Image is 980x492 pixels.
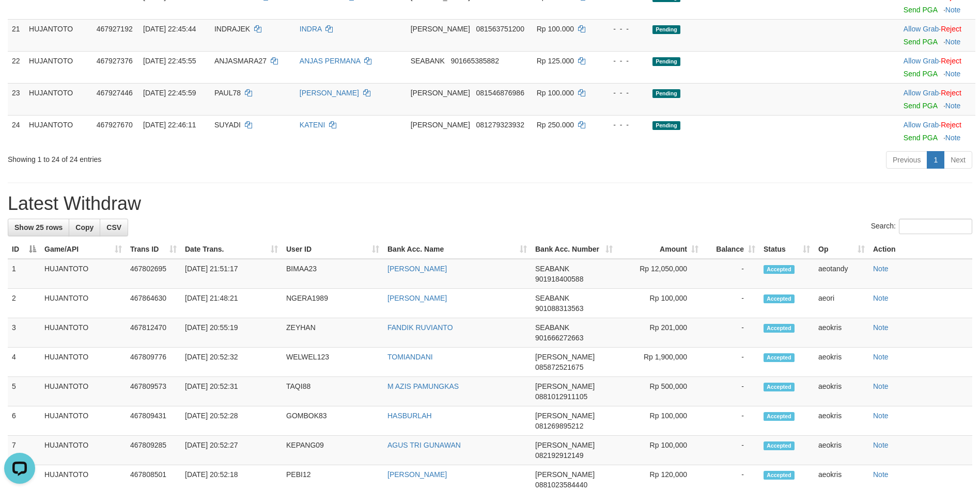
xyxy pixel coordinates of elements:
a: Note [873,294,889,302]
h1: Latest Withdraw [8,193,972,214]
a: Allow Grab [904,57,939,65]
a: [PERSON_NAME] [387,470,447,479]
td: 467809431 [126,406,181,436]
span: Pending [652,121,680,130]
td: 467809285 [126,436,181,465]
td: - [703,406,759,436]
a: Send PGA [904,134,937,142]
span: [PERSON_NAME] [535,441,595,449]
td: HUJANTOTO [25,51,92,83]
span: [DATE] 22:45:59 [143,89,196,97]
span: [PERSON_NAME] [535,470,595,479]
a: Send PGA [904,70,937,78]
td: aeokris [814,348,869,377]
td: Rp 100,000 [617,406,703,436]
span: SEABANK [411,57,445,65]
span: [PERSON_NAME] [411,89,470,97]
a: Note [873,382,889,390]
td: aeokris [814,318,869,348]
a: Note [873,412,889,420]
span: SEABANK [535,323,569,332]
a: Send PGA [904,102,937,110]
td: 4 [8,348,40,377]
td: 7 [8,436,40,465]
td: HUJANTOTO [40,318,126,348]
a: KATENI [300,121,325,129]
td: Rp 12,050,000 [617,259,703,289]
span: [PERSON_NAME] [411,121,470,129]
td: HUJANTOTO [40,377,126,406]
span: Pending [652,25,680,34]
span: PAUL78 [214,89,241,97]
span: Copy 082192912149 to clipboard [535,451,583,460]
span: [PERSON_NAME] [535,353,595,361]
a: Note [945,70,961,78]
a: Allow Grab [904,121,939,129]
span: · [904,25,941,33]
a: TOMIANDANI [387,353,433,361]
td: - [703,436,759,465]
span: Accepted [764,412,795,421]
a: Send PGA [904,6,937,14]
td: · [899,51,975,83]
a: [PERSON_NAME] [387,265,447,273]
td: BIMAA23 [282,259,383,289]
td: NGERA1989 [282,289,383,318]
td: HUJANTOTO [40,348,126,377]
span: Copy 901918400588 to clipboard [535,275,583,283]
a: HASBURLAH [387,412,432,420]
td: HUJANTOTO [25,19,92,51]
td: HUJANTOTO [25,83,92,115]
td: HUJANTOTO [40,436,126,465]
td: aeotandy [814,259,869,289]
td: TAQI88 [282,377,383,406]
td: 467809776 [126,348,181,377]
td: [DATE] 20:52:28 [181,406,282,436]
span: SEABANK [535,294,569,302]
span: Accepted [764,383,795,391]
a: Reject [941,121,961,129]
span: CSV [106,223,121,232]
span: · [904,57,941,65]
td: 467809573 [126,377,181,406]
td: aeokris [814,406,869,436]
a: Reject [941,25,961,33]
div: Showing 1 to 24 of 24 entries [8,150,400,165]
td: aeokris [814,436,869,465]
div: - - - [603,120,644,130]
span: Rp 125.000 [537,57,574,65]
td: · [899,19,975,51]
td: [DATE] 20:52:27 [181,436,282,465]
span: Copy 081563751200 to clipboard [476,25,524,33]
a: [PERSON_NAME] [300,89,359,97]
td: 467812470 [126,318,181,348]
th: Bank Acc. Name: activate to sort column ascending [383,240,531,259]
td: 2 [8,289,40,318]
td: Rp 100,000 [617,436,703,465]
button: Open LiveChat chat widget [4,4,35,35]
span: Copy 901088313563 to clipboard [535,304,583,313]
span: SUYADI [214,121,241,129]
span: 467927376 [97,57,133,65]
td: 24 [8,115,25,147]
td: 5 [8,377,40,406]
span: 467927446 [97,89,133,97]
label: Search: [871,219,972,234]
td: ZEYHAN [282,318,383,348]
td: 467802695 [126,259,181,289]
a: INDRA [300,25,322,33]
td: · [899,83,975,115]
td: 6 [8,406,40,436]
td: [DATE] 21:51:17 [181,259,282,289]
td: 21 [8,19,25,51]
a: FANDIK RUVIANTO [387,323,453,332]
td: WELWEL123 [282,348,383,377]
a: Allow Grab [904,89,939,97]
a: M AZIS PAMUNGKAS [387,382,459,390]
span: Copy 081279323932 to clipboard [476,121,524,129]
span: [DATE] 22:45:55 [143,57,196,65]
th: Date Trans.: activate to sort column ascending [181,240,282,259]
span: Rp 250.000 [537,121,574,129]
a: CSV [100,219,128,236]
td: Rp 500,000 [617,377,703,406]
